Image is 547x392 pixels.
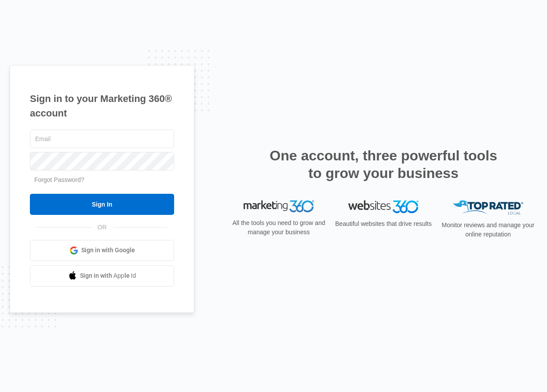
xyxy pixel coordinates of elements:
[453,200,523,215] img: Top Rated Local
[91,223,113,232] span: OR
[30,194,174,215] input: Sign In
[30,91,174,120] h1: Sign in to your Marketing 360® account
[439,221,537,239] p: Monitor reviews and manage your online reputation
[230,218,328,237] p: All the tools you need to grow and manage your business
[34,176,84,183] a: Forgot Password?
[334,219,433,229] p: Beautiful websites that drive results
[30,240,174,261] a: Sign in with Google
[244,200,314,213] img: Marketing 360
[30,265,174,287] a: Sign in with Apple Id
[80,271,136,280] span: Sign in with Apple Id
[30,130,174,148] input: Email
[348,200,419,213] img: Websites 360
[267,147,500,182] h2: One account, three powerful tools to grow your business
[81,246,135,255] span: Sign in with Google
